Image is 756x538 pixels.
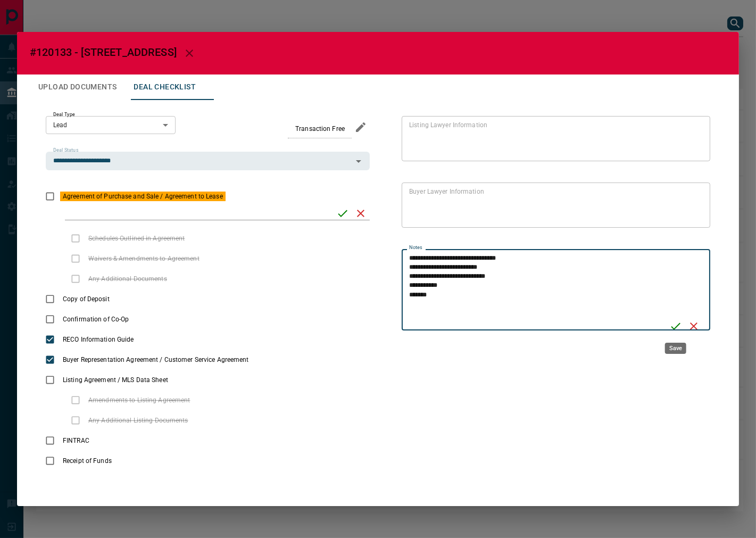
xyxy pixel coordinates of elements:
[53,147,78,154] label: Deal Status
[60,335,136,344] span: RECO Information Guide
[30,46,177,59] span: #120133 - [STREET_ADDRESS]
[125,75,204,100] button: Deal Checklist
[86,274,170,284] span: Any Additional Documents
[667,317,685,335] button: Save
[409,244,422,251] label: Notes
[53,111,75,118] label: Deal Type
[30,75,125,100] button: Upload Documents
[352,204,370,222] button: cancel
[685,317,703,335] button: Cancel
[334,204,352,222] button: save
[60,314,131,324] span: Confirmation of Co-Op
[86,395,193,405] span: Amendments to Listing Agreement
[60,436,92,445] span: FINTRAC
[86,254,202,263] span: Waivers & Amendments to Agreement
[86,234,188,243] span: Schedules Outlined in Agreement
[409,187,699,224] textarea: text field
[409,121,699,157] textarea: text field
[46,116,176,134] div: Lead
[352,118,370,136] button: edit
[65,206,329,220] input: checklist input
[86,416,191,425] span: Any Additional Listing Documents
[60,355,252,365] span: Buyer Representation Agreement / Customer Service Agreement
[60,456,114,466] span: Receipt of Funds
[60,294,112,304] span: Copy of Deposit
[60,192,226,201] span: Agreement of Purchase and Sale / Agreement to Lease
[60,375,171,385] span: Listing Agreement / MLS Data Sheet
[351,154,366,169] button: Open
[665,343,686,354] div: Save
[409,254,662,326] textarea: text field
